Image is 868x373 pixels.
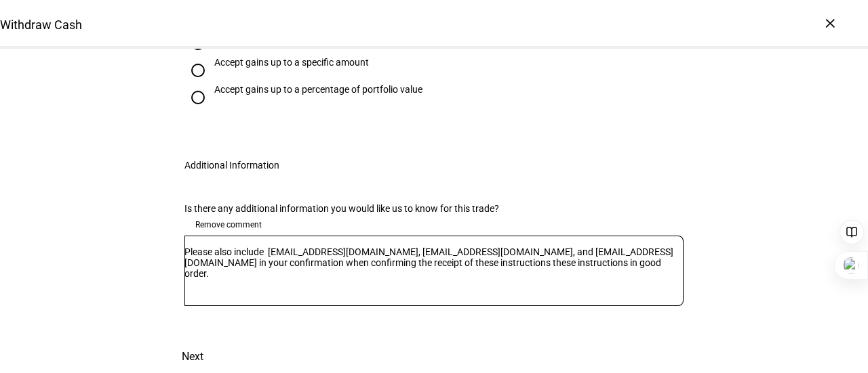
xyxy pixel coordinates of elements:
[184,203,684,214] div: Is there any additional information you would like us to know for this trade?
[184,160,279,171] div: Additional Information
[214,84,422,95] div: Accept gains up to a percentage of portfolio value
[163,341,222,373] button: Next
[195,214,262,236] span: Remove comment
[819,12,841,34] div: ×
[184,214,273,236] button: Remove comment
[214,57,369,68] div: Accept gains up to a specific amount
[182,341,203,373] span: Next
